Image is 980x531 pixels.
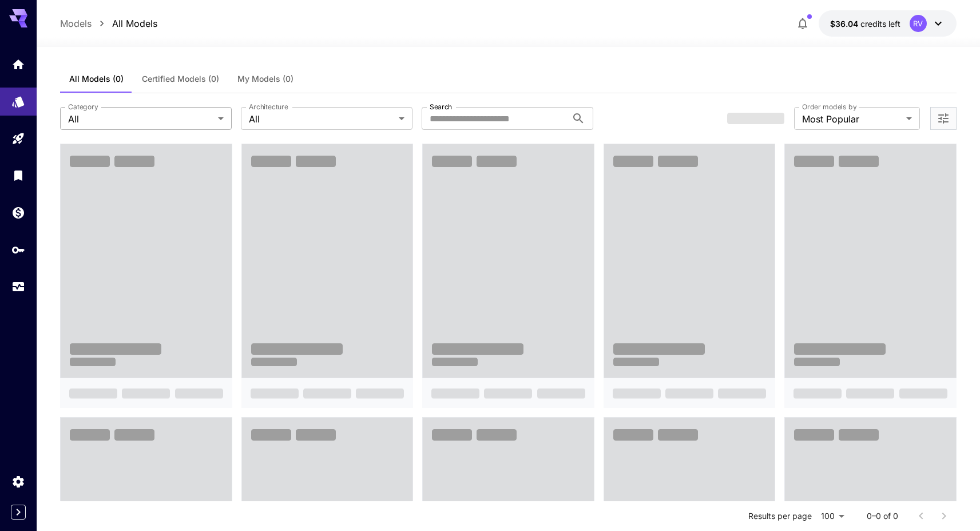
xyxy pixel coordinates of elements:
span: All [68,112,213,126]
span: $36.04 [830,19,860,29]
a: Models [60,17,92,30]
span: All [249,112,394,126]
div: Library [11,168,25,183]
span: My Models (0) [237,74,293,84]
span: credits left [860,19,900,29]
span: All Models (0) [69,74,124,84]
p: 0–0 of 0 [867,510,898,522]
div: Playground [11,132,25,146]
label: Architecture [249,102,288,112]
div: Wallet [11,205,25,220]
div: Settings [11,474,25,489]
a: All Models [112,17,157,30]
button: $36.03646RV [819,10,957,37]
p: Results per page [748,510,812,522]
button: Expand sidebar [11,505,26,520]
span: Certified Models (0) [142,74,219,84]
div: RV [910,15,927,32]
div: Usage [11,280,25,294]
button: Open more filters [937,112,950,126]
div: Models [11,92,25,106]
div: 100 [816,508,848,524]
label: Category [68,102,98,112]
span: Most Popular [802,112,902,126]
div: $36.03646 [830,18,900,30]
nav: breadcrumb [60,17,157,30]
label: Search [430,102,452,112]
div: Home [11,57,25,72]
label: Order models by [802,102,856,112]
div: API Keys [11,243,25,257]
